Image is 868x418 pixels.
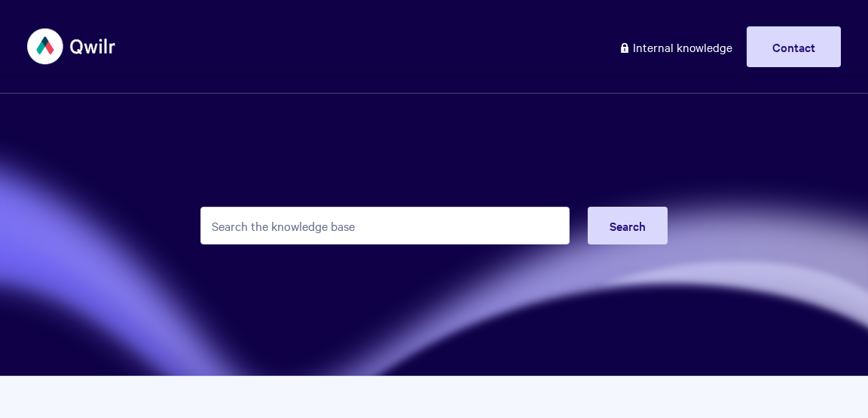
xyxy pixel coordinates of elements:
[588,207,668,244] button: Search
[200,207,570,244] input: Search the knowledge base
[607,26,744,67] a: Internal knowledge
[610,217,646,234] span: Search
[747,26,841,67] a: Contact
[27,18,117,75] img: Qwilr Help Center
